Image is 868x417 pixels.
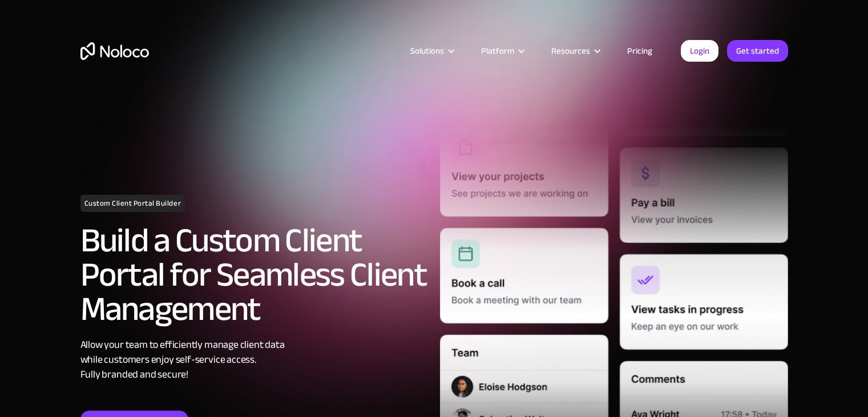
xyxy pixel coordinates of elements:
[467,43,537,58] div: Platform
[551,43,590,58] div: Resources
[537,43,613,58] div: Resources
[727,40,788,62] a: Get started
[396,43,467,58] div: Solutions
[80,338,429,382] div: Allow your team to efficiently manage client data while customers enjoy self-service access. Full...
[613,43,667,58] a: Pricing
[481,43,514,58] div: Platform
[410,43,444,58] div: Solutions
[681,40,718,62] a: Login
[80,42,149,60] a: home
[80,223,429,326] h2: Build a Custom Client Portal for Seamless Client Management
[80,195,185,212] h1: Custom Client Portal Builder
